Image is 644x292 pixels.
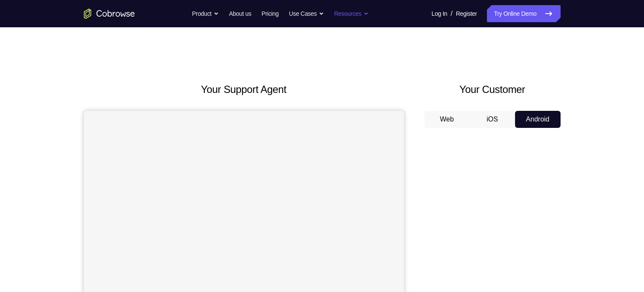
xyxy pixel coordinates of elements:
a: About us [229,5,251,22]
span: / [451,9,452,19]
button: Resources [334,5,369,22]
button: Android [515,111,561,128]
button: iOS [469,111,515,128]
a: Go to the home page [84,9,135,19]
a: Log In [432,5,447,22]
button: Product [192,5,219,22]
a: Pricing [261,5,278,22]
h2: Your Customer [424,82,561,97]
button: Use Cases [289,5,324,22]
a: Register [456,5,477,22]
button: Web [424,111,470,128]
a: Try Online Demo [487,5,560,22]
h2: Your Support Agent [84,82,404,97]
